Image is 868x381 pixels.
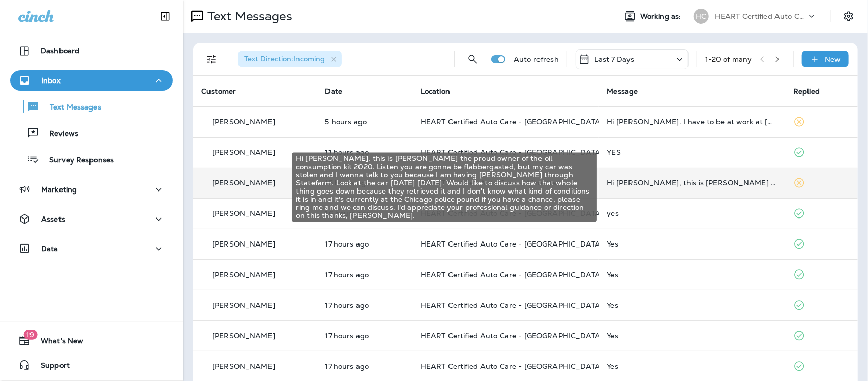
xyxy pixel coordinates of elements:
button: Filters [201,49,222,69]
div: Yes [607,301,777,309]
p: Survey Responses [39,156,114,166]
div: YES [607,148,777,156]
button: Reviews [10,122,173,144]
span: 19 [23,330,37,340]
button: Text Messages [10,96,173,117]
p: Aug 10, 2025 10:24 AM [325,332,404,340]
button: Dashboard [10,41,173,61]
button: Inbox [10,70,173,91]
p: Text Messages [40,103,101,113]
p: Auto refresh [514,55,559,63]
p: [PERSON_NAME] [212,148,275,156]
div: 1 - 20 of many [705,55,752,63]
p: New [825,55,841,63]
p: [PERSON_NAME] [212,270,275,279]
span: Support [31,361,70,373]
p: Data [41,244,58,253]
p: [PERSON_NAME] [212,179,275,187]
button: 19What's New [10,331,173,351]
span: Date [325,87,343,96]
p: [PERSON_NAME] [212,362,275,370]
p: Aug 10, 2025 04:26 PM [325,148,404,156]
div: Yes [607,332,777,340]
span: Location [421,87,450,96]
p: [PERSON_NAME] [212,118,275,126]
button: Support [10,355,173,375]
span: Replied [793,87,820,96]
button: Marketing [10,179,173,200]
div: Hi [PERSON_NAME], this is [PERSON_NAME] the proud owner of the oil consumption kit 2020. Listen y... [292,153,597,222]
p: Aug 10, 2025 10:50 AM [325,240,404,248]
p: Text Messages [203,9,292,24]
p: Reviews [39,129,78,139]
p: Last 7 Days [594,55,635,63]
div: Hi Armando, this is Molly Stamer the proud owner of the oil consumption kit 2020. Listen you are ... [607,179,777,187]
span: What's New [31,337,83,349]
p: Inbox [41,76,61,85]
div: Hi Kieesha. I have to be at work at Stella on central street at 11:00 on Tuesday. I'm finished wi... [607,118,777,126]
p: [PERSON_NAME] [212,332,275,340]
span: Customer [201,87,236,96]
span: Working as: [640,12,683,21]
span: Text Direction : Incoming [244,54,325,63]
button: Assets [10,209,173,229]
span: HEART Certified Auto Care - [GEOGRAPHIC_DATA] [421,148,603,157]
span: HEART Certified Auto Care - [GEOGRAPHIC_DATA] [421,270,603,279]
button: Data [10,238,173,259]
p: HEART Certified Auto Care [715,12,806,20]
div: Yes [607,240,777,248]
p: Aug 10, 2025 10:18 AM [325,362,404,370]
p: Dashboard [41,47,79,55]
p: Marketing [41,185,77,194]
div: yes [607,209,777,217]
div: Text Direction:Incoming [238,51,342,67]
button: Settings [840,7,858,25]
button: Search Messages [463,49,483,69]
span: HEART Certified Auto Care - [GEOGRAPHIC_DATA] [421,331,603,340]
span: Message [607,87,638,96]
span: HEART Certified Auto Care - [GEOGRAPHIC_DATA] [421,117,603,126]
button: Survey Responses [10,149,173,170]
span: HEART Certified Auto Care - [GEOGRAPHIC_DATA] [421,239,603,249]
p: [PERSON_NAME] [212,301,275,309]
p: [PERSON_NAME] [212,240,275,248]
p: Aug 10, 2025 10:34 AM [325,270,404,279]
div: HC [694,9,709,24]
p: [PERSON_NAME] [212,209,275,217]
p: Assets [41,215,65,223]
button: Collapse Sidebar [151,6,179,26]
p: Aug 10, 2025 10:31 AM [325,301,404,309]
span: HEART Certified Auto Care - [GEOGRAPHIC_DATA] [421,301,603,310]
div: Yes [607,362,777,370]
span: HEART Certified Auto Care - [GEOGRAPHIC_DATA] [421,362,603,371]
p: Aug 10, 2025 11:01 PM [325,118,404,126]
div: Yes [607,270,777,279]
